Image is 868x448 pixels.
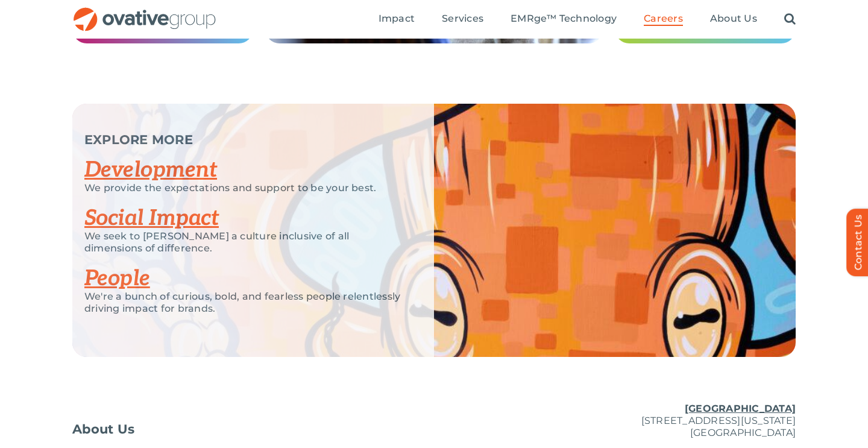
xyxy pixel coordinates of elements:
[784,13,796,26] a: Search
[555,403,796,439] p: [STREET_ADDRESS][US_STATE] [GEOGRAPHIC_DATA]
[442,13,483,25] span: Services
[379,13,415,26] a: Impact
[72,6,217,17] a: OG_Full_horizontal_RGB
[84,134,404,146] p: EXPLORE MORE
[84,205,219,232] a: Social Impact
[710,13,757,26] a: About Us
[84,265,150,292] a: People
[644,13,683,25] span: Careers
[685,403,796,414] u: [GEOGRAPHIC_DATA]
[644,13,683,26] a: Careers
[72,423,135,435] span: About Us
[379,13,415,25] span: Impact
[72,423,313,435] a: About Us
[511,13,617,26] a: EMRge™ Technology
[84,182,404,194] p: We provide the expectations and support to be your best.
[442,13,483,26] a: Services
[511,13,617,25] span: EMRge™ Technology
[84,230,404,254] p: We seek to [PERSON_NAME] a culture inclusive of all dimensions of difference.
[84,291,404,315] p: We're a bunch of curious, bold, and fearless people relentlessly driving impact for brands.
[84,157,217,183] a: Development
[710,13,757,25] span: About Us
